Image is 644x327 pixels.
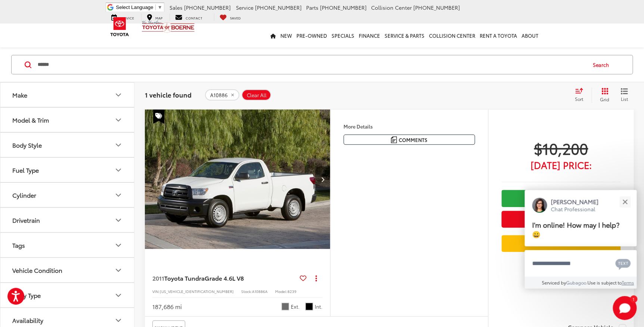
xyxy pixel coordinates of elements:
[278,24,294,47] a: New
[399,136,427,144] span: Comments
[0,108,135,132] button: Model & TrimModel & Trim
[116,4,162,10] a: Select Language​
[230,15,241,20] span: Saved
[12,91,27,98] div: Make
[114,166,123,175] div: Fuel Type
[542,279,566,286] span: Serviced by
[241,289,252,294] span: Stock:
[532,220,619,239] span: I'm online! How may I help? 😀
[144,109,331,249] div: 2011 Toyota Tundra Grade 4.6L V8 0
[617,194,633,210] button: Close
[519,24,541,47] a: About
[0,133,135,157] button: Body StyleBody Style
[184,4,231,11] span: [PHONE_NUMBER]
[413,4,460,11] span: [PHONE_NUMBER]
[205,89,239,101] button: remove A10886
[586,55,620,74] button: Search
[169,4,183,11] span: Sales
[622,279,634,286] a: Terms
[501,235,620,252] a: Value Your Trade
[320,4,367,11] span: [PHONE_NUMBER]
[12,191,36,198] div: Cylinder
[160,289,234,294] span: [US_VEHICLE_IDENTIFICATION_NUMBER]
[525,250,637,277] textarea: Type your message
[551,206,598,213] p: Chat Professional
[571,87,591,102] button: Select sort value
[12,241,25,249] div: Tags
[114,191,123,200] div: Cylinder
[214,13,246,21] a: My Saved Vehicles
[575,96,583,102] span: Sort
[0,258,135,282] button: Vehicle ConditionVehicle Condition
[141,13,168,21] a: Map
[371,4,412,11] span: Collision Center
[153,109,164,124] span: Special
[315,303,323,310] span: Int.
[158,4,162,10] span: ▼
[315,166,330,192] button: Next image
[116,4,153,10] span: Select Language
[12,166,39,173] div: Fuel Type
[501,161,620,169] span: [DATE] Price:
[613,296,637,320] svg: Start Chat
[152,274,164,282] span: 2011
[566,279,587,286] a: Gubagoo.
[281,303,289,310] span: Magnetic Gray Metallic
[501,139,620,157] span: $10,200
[275,289,287,294] span: Model:
[236,4,253,11] span: Service
[0,233,135,257] button: TagsTags
[613,255,633,272] button: Chat with SMS
[210,92,228,98] span: A10886
[587,279,622,286] span: Use is subject to
[382,24,427,47] a: Service & Parts: Opens in a new tab
[357,24,382,47] a: Finance
[114,90,123,99] div: Make
[329,24,357,47] a: Specials
[287,289,296,294] span: 8239
[268,24,278,47] a: Home
[12,317,43,324] div: Availability
[12,141,42,148] div: Body Style
[37,56,586,74] form: Search by Make, Model, or Keyword
[391,136,397,143] img: Comments
[309,271,323,284] button: Actions
[114,266,123,275] div: Vehicle Condition
[632,297,634,300] span: 1
[0,83,135,107] button: MakeMake
[205,274,244,282] span: Grade 4.6L V8
[152,289,160,294] span: VIN:
[114,291,123,300] div: Body Type
[144,109,331,249] img: 2011 Toyota Tundra Grade 4.6L V8
[613,296,637,320] button: Toggle Chat Window
[291,303,300,310] span: Ext.
[12,216,40,223] div: Drivetrain
[145,90,192,99] span: 1 vehicle found
[305,303,313,310] span: Graphite
[306,4,318,11] span: Parts
[106,15,134,39] img: Toyota
[12,116,49,123] div: Model & Trim
[600,96,609,102] span: Grid
[155,4,156,10] span: ​
[343,135,475,145] button: Comments
[114,115,123,124] div: Model & Trim
[427,24,477,47] a: Collision Center
[501,190,620,207] a: Check Availability
[114,316,123,325] div: Availability
[525,190,637,289] div: Close[PERSON_NAME]Chat ProfessionalI'm online! How may I help? 😀Type your messageChat with SMSSen...
[114,141,123,149] div: Body Style
[247,92,267,98] span: Clear All
[144,109,331,249] a: 2011 Toyota Tundra Grade 4.6L V82011 Toyota Tundra Grade 4.6L V82011 Toyota Tundra Grade 4.6L V82...
[0,208,135,232] button: DrivetrainDrivetrain
[501,211,620,228] button: Get Price Now
[164,274,205,282] span: Toyota Tundra
[0,283,135,307] button: Body TypeBody Type
[152,302,182,311] div: 187,686 mi
[169,13,208,21] a: Contact
[152,274,297,282] a: 2011Toyota TundraGrade 4.6L V8
[615,258,631,270] svg: Text
[242,89,271,101] button: Clear All
[0,183,135,207] button: CylinderCylinder
[294,24,329,47] a: Pre-Owned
